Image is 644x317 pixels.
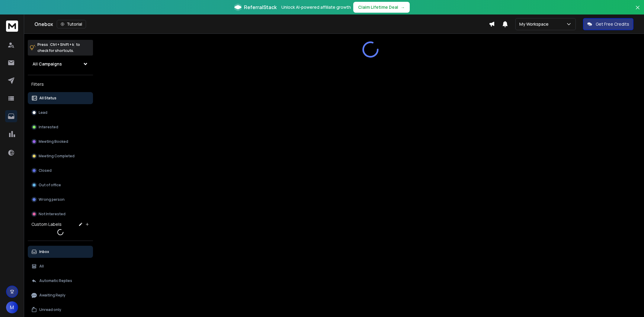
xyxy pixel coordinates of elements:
[39,249,49,254] p: Inbox
[39,139,68,144] p: Meeting Booked
[39,293,66,298] p: Awaiting Reply
[28,260,93,272] button: All
[33,61,62,67] h1: All Campaigns
[28,121,93,133] button: Interested
[39,110,47,115] p: Lead
[39,212,66,216] p: Not Interested
[401,4,405,10] span: →
[28,165,93,177] button: Closed
[39,278,72,283] p: Automatic Replies
[28,179,93,191] button: Out of office
[49,41,75,48] span: Ctrl + Shift + k
[39,197,65,202] p: Wrong person
[28,92,93,104] button: All Status
[39,168,52,173] p: Closed
[39,154,75,158] p: Meeting Completed
[353,2,410,13] button: Claim Lifetime Deal→
[28,107,93,119] button: Lead
[596,21,629,27] p: Get Free Credits
[6,301,18,313] button: M
[634,4,642,18] button: Close banner
[28,150,93,162] button: Meeting Completed
[583,18,633,30] button: Get Free Credits
[28,275,93,287] button: Automatic Replies
[28,80,93,88] h3: Filters
[39,264,44,269] p: All
[28,136,93,148] button: Meeting Booked
[39,125,58,130] p: Interested
[28,194,93,206] button: Wrong person
[281,4,351,10] p: Unlock AI-powered affiliate growth
[57,20,86,28] button: Tutorial
[244,4,277,11] span: ReferralStack
[28,289,93,301] button: Awaiting Reply
[28,304,93,316] button: Unread only
[519,21,551,27] p: My Workspace
[39,183,61,187] p: Out of office
[28,58,93,70] button: All Campaigns
[28,246,93,258] button: Inbox
[28,208,93,220] button: Not Interested
[39,307,61,312] p: Unread only
[34,20,489,28] div: Onebox
[31,221,62,227] h3: Custom Labels
[39,96,56,101] p: All Status
[37,42,80,54] p: Press to check for shortcuts.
